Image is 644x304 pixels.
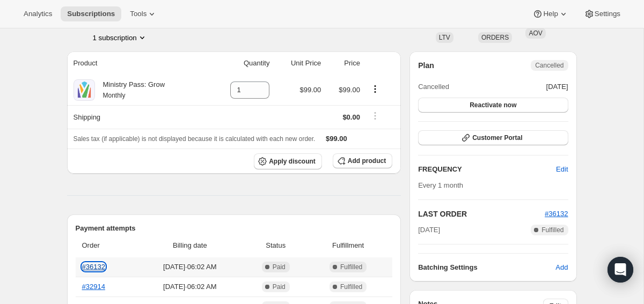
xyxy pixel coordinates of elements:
[24,10,52,18] span: Analytics
[529,29,542,37] span: AOV
[556,164,568,175] span: Edit
[82,283,105,291] a: #32914
[254,153,322,169] button: Apply discount
[439,34,450,41] span: LTV
[326,135,347,143] span: $99.00
[76,234,136,257] th: Order
[269,157,316,166] span: Apply discount
[472,134,522,142] span: Customer Portal
[123,6,164,21] button: Tools
[546,81,568,92] span: [DATE]
[273,283,286,291] span: Paid
[367,83,384,95] button: Product actions
[418,130,568,145] button: Customer Portal
[545,209,568,219] button: #36132
[333,153,392,168] button: Add product
[339,86,360,94] span: $99.00
[61,6,121,21] button: Subscriptions
[324,51,363,75] th: Price
[418,60,434,71] h2: Plan
[367,110,384,122] button: Shipping actions
[273,51,324,75] th: Unit Price
[340,283,362,291] span: Fulfilled
[74,79,95,101] img: product img
[103,92,126,99] small: Monthly
[418,225,440,235] span: [DATE]
[348,157,386,165] span: Add product
[138,262,241,272] span: [DATE] · 06:02 AM
[76,223,393,234] h2: Payment attempts
[209,51,273,75] th: Quantity
[418,81,449,92] span: Cancelled
[247,240,304,251] span: Status
[550,161,574,178] button: Edit
[545,210,568,218] a: #36132
[535,61,563,70] span: Cancelled
[138,281,241,292] span: [DATE] · 06:02 AM
[95,79,165,101] div: Ministry Pass: Grow
[67,105,209,129] th: Shipping
[138,240,241,251] span: Billing date
[340,263,362,271] span: Fulfilled
[418,262,555,273] h6: Batching Settings
[273,263,286,271] span: Paid
[130,10,147,18] span: Tools
[541,226,563,234] span: Fulfilled
[418,209,545,219] h2: LAST ORDER
[577,6,627,21] button: Settings
[418,164,556,175] h2: FREQUENCY
[74,135,316,143] span: Sales tax (if applicable) is not displayed because it is calculated with each new order.
[93,32,148,43] button: Product actions
[82,263,105,271] a: #36132
[555,262,568,273] span: Add
[608,257,633,283] div: Open Intercom Messenger
[549,259,574,276] button: Add
[418,98,568,113] button: Reactivate now
[67,10,115,18] span: Subscriptions
[481,34,509,41] span: ORDERS
[595,10,620,18] span: Settings
[543,10,558,18] span: Help
[17,6,58,21] button: Analytics
[470,101,516,109] span: Reactivate now
[342,113,360,121] span: $0.00
[526,6,575,21] button: Help
[310,240,386,251] span: Fulfillment
[300,86,321,94] span: $99.00
[418,181,463,189] span: Every 1 month
[67,51,209,75] th: Product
